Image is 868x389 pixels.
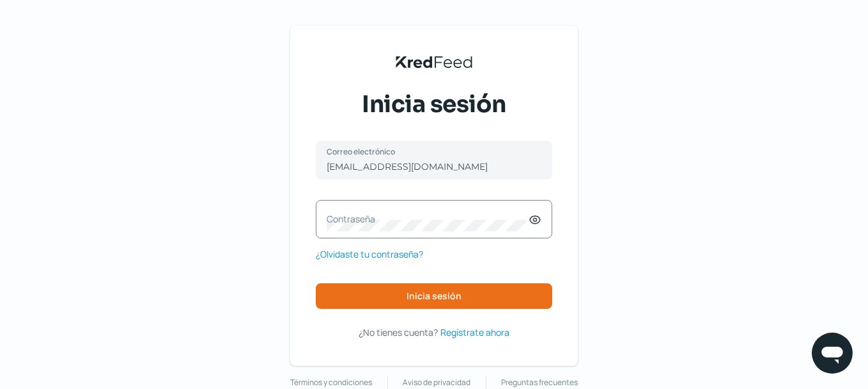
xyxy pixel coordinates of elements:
[316,246,423,262] a: ¿Olvidaste tu contraseña?
[362,88,506,120] span: Inicia sesión
[819,340,845,366] img: chatIcon
[440,324,509,340] a: Regístrate ahora
[407,292,461,301] span: Inicia sesión
[359,326,438,338] span: ¿No tienes cuenta?
[327,146,529,157] label: Correo electrónico
[316,283,552,309] button: Inicia sesión
[327,213,529,225] label: Contraseña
